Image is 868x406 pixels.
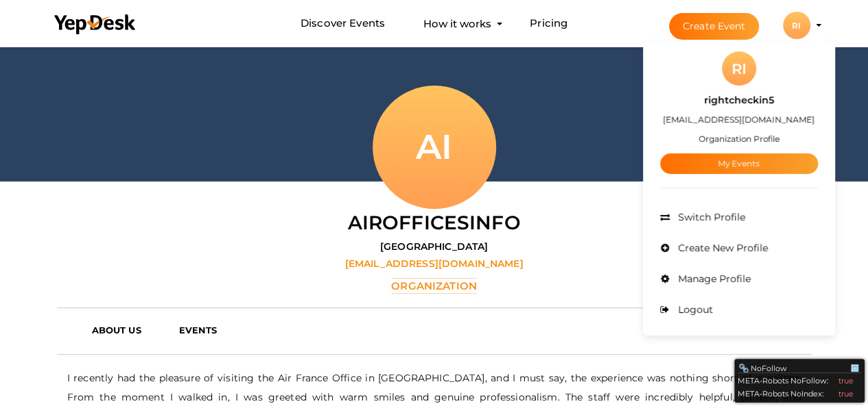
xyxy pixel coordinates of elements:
[380,240,488,253] label: [GEOGRAPHIC_DATA]
[660,153,818,174] a: My Events
[738,363,849,374] div: NoFollow
[704,92,774,108] label: rightcheckin5
[301,11,385,36] a: Discover Events
[699,134,779,144] small: Organization Profile
[348,209,521,236] label: Airofficesinfo
[669,13,760,40] button: Create Event
[738,386,861,399] div: META-Robots NoIndex:
[391,278,477,294] label: Organization
[373,86,496,209] div: AI
[675,303,713,316] span: Logout
[838,388,854,399] div: true
[169,320,245,340] a: EVENTS
[783,12,810,39] div: RI
[419,11,495,36] button: How it works
[675,242,768,254] span: Create New Profile
[838,375,854,386] div: true
[738,373,861,386] div: META-Robots NoFollow:
[82,320,169,340] a: ABOUT US
[92,325,141,335] b: ABOUT US
[179,325,218,335] b: EVENTS
[675,272,751,285] span: Manage Profile
[345,257,524,270] label: [EMAIL_ADDRESS][DOMAIN_NAME]
[783,21,810,31] profile-pic: RI
[779,11,814,40] button: RI
[530,11,567,36] a: Pricing
[849,363,860,374] div: Minimize
[663,112,814,127] label: [EMAIL_ADDRESS][DOMAIN_NAME]
[722,51,756,86] div: RI
[675,211,745,223] span: Switch Profile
